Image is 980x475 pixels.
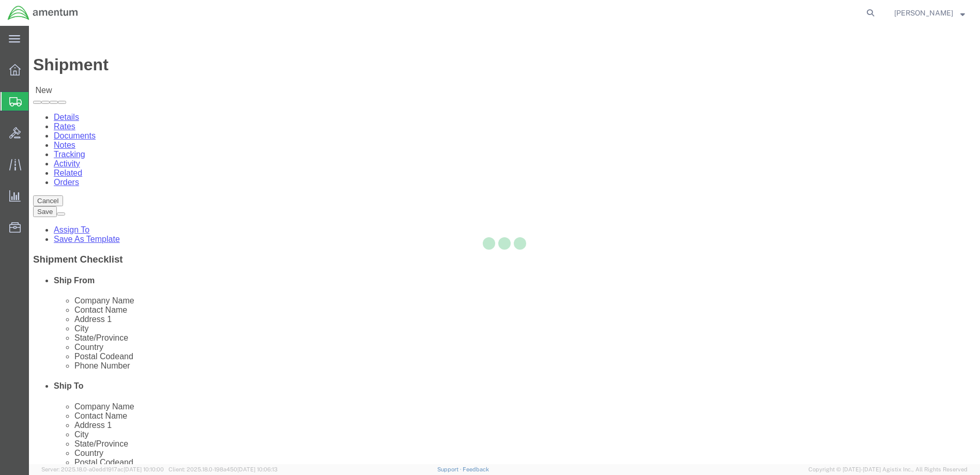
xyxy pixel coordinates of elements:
[124,466,164,472] span: [DATE] 10:10:00
[463,466,489,472] a: Feedback
[808,465,968,474] span: Copyright © [DATE]-[DATE] Agistix Inc., All Rights Reserved
[894,7,953,19] span: Richard Varela
[7,5,79,21] img: logo
[169,466,278,472] span: Client: 2025.18.0-198a450
[41,466,164,472] span: Server: 2025.18.0-a0edd1917ac
[894,7,966,19] button: [PERSON_NAME]
[237,466,278,472] span: [DATE] 10:06:13
[437,466,463,472] a: Support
